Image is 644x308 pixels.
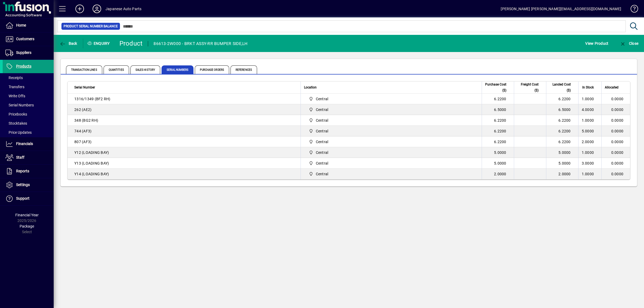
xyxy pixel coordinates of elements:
[601,169,630,179] td: 0.0000
[307,149,475,156] span: Central
[74,84,297,90] div: Serial Number
[601,104,630,115] td: 0.0000
[68,169,301,179] td: Y14 (LOADING BAY)
[482,169,514,179] td: 2.0000
[3,178,54,192] a: Settings
[316,171,328,177] span: Central
[546,136,578,147] td: 6.2200
[482,147,514,158] td: 5.0000
[578,169,602,179] td: 1.0000
[5,76,23,80] span: Receipts
[485,81,511,93] div: Purchase Cost ($)
[3,101,54,110] a: Serial Numbers
[68,136,301,147] td: 807 (AF3)
[68,94,301,104] td: 1316/1349 (BF2 RH)
[578,126,602,136] td: 5.0000
[601,126,630,136] td: 0.0000
[307,128,475,134] span: Central
[153,39,247,48] div: 86613-2W000 - BRKT ASSY-RR BUMPER SIDE,LH
[614,39,644,48] app-page-header-button: Close enquiry
[5,121,27,125] span: Stocktakes
[5,112,27,116] span: Pricebooks
[546,94,578,104] td: 6.2200
[316,107,328,112] span: Central
[307,139,475,145] span: Central
[16,183,30,187] span: Settings
[230,65,257,74] span: References
[3,46,54,60] a: Suppliers
[3,192,54,205] a: Support
[54,39,83,48] app-page-header-button: Back
[5,103,34,107] span: Serial Numbers
[307,96,475,102] span: Central
[546,115,578,126] td: 6.2200
[16,196,30,201] span: Support
[16,37,34,41] span: Customers
[304,84,478,90] div: Location
[20,224,34,228] span: Package
[3,73,54,82] a: Receipts
[316,96,328,102] span: Central
[620,41,638,46] span: Close
[130,65,160,74] span: Sales History
[578,158,602,169] td: 3.0000
[307,117,475,124] span: Central
[578,104,602,115] td: 4.0000
[88,4,105,14] button: Profile
[482,94,514,104] td: 6.2200
[546,169,578,179] td: 2.0000
[74,84,95,90] span: Serial Number
[482,104,514,115] td: 6.5000
[195,65,229,74] span: Purchase Orders
[58,39,79,48] button: Back
[550,81,576,93] div: Landed Cost ($)
[68,126,301,136] td: 744 (AF3)
[119,39,143,48] div: Product
[16,155,24,159] span: Staff
[16,23,26,27] span: Home
[68,104,301,115] td: 262 (AE2)
[59,41,77,46] span: Back
[104,65,129,74] span: Quantities
[3,110,54,119] a: Pricebooks
[546,158,578,169] td: 5.0000
[584,39,610,48] button: View Product
[601,115,630,126] td: 0.0000
[5,85,24,89] span: Transfers
[15,213,39,217] span: Financial Year
[578,136,602,147] td: 2.0000
[316,139,328,144] span: Central
[482,126,514,136] td: 6.2200
[618,39,640,48] button: Close
[3,19,54,32] a: Home
[485,81,506,93] span: Purchase Cost ($)
[16,64,31,68] span: Products
[105,5,141,13] div: Japanese Auto Parts
[3,151,54,164] a: Staff
[585,39,608,48] span: View Product
[546,104,578,115] td: 6.5000
[83,39,115,48] div: Enquiry
[304,84,317,90] span: Location
[601,94,630,104] td: 0.0000
[601,136,630,147] td: 0.0000
[627,1,637,18] a: Knowledge Base
[605,84,619,90] span: Allocated
[578,147,602,158] td: 1.0000
[482,115,514,126] td: 6.2200
[16,142,33,146] span: Financials
[316,150,328,155] span: Central
[68,115,301,126] td: 348 (BG2 RH)
[601,158,630,169] td: 0.0000
[3,137,54,151] a: Financials
[550,81,571,93] span: Landed Cost ($)
[307,160,475,166] span: Central
[66,65,102,74] span: Transaction Lines
[71,4,88,14] button: Add
[162,65,193,74] span: Serial Numbers
[64,24,118,29] span: Product Serial Number Balance
[3,32,54,46] a: Customers
[307,171,475,177] span: Central
[605,84,623,90] div: Allocated
[601,147,630,158] td: 0.0000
